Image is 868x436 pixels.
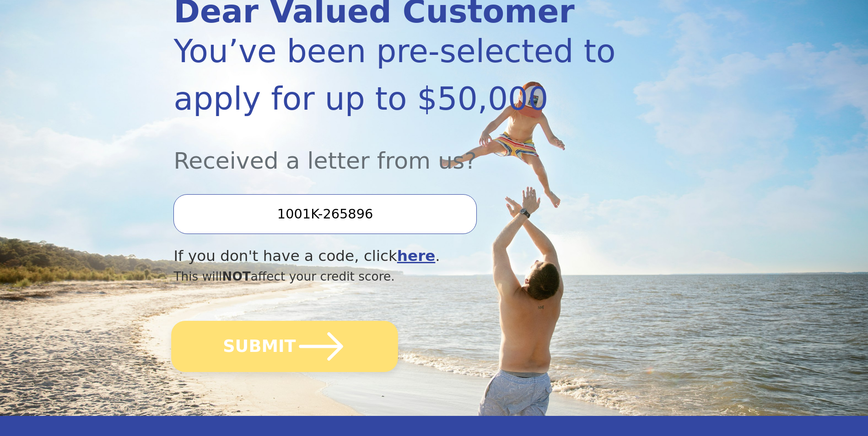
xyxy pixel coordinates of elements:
[397,247,436,265] a: here
[173,27,616,122] div: You’ve been pre-selected to apply for up to $50,000
[172,321,399,372] button: SUBMIT
[173,267,616,286] div: This will affect your credit score.
[173,122,616,178] div: Received a letter from us?
[173,245,616,267] div: If you don't have a code, click .
[173,194,476,234] input: Enter your Offer Code:
[222,269,251,283] span: NOT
